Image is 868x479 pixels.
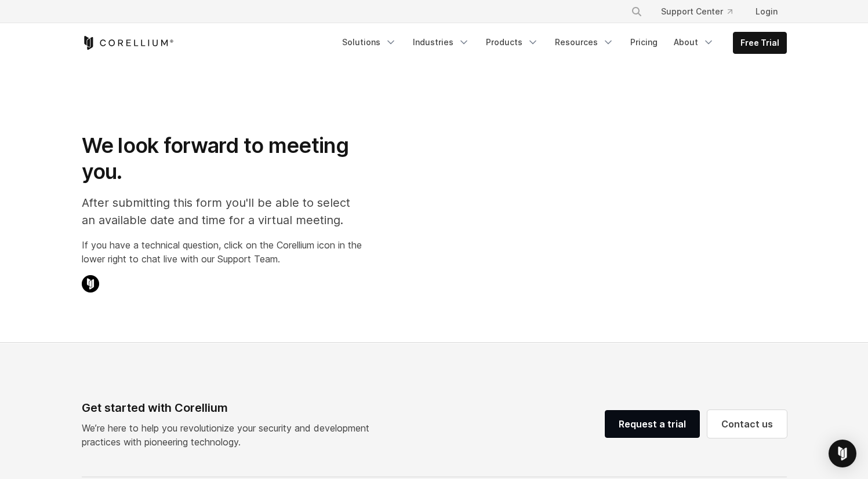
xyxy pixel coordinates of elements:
a: Industries [406,32,477,53]
a: Contact us [707,410,787,438]
a: Login [746,1,787,22]
div: Navigation Menu [617,1,787,22]
a: Resources [548,32,621,53]
a: Corellium Home [82,36,174,50]
p: If you have a technical question, click on the Corellium icon in the lower right to chat live wit... [82,238,362,266]
h1: We look forward to meeting you. [82,133,362,185]
a: Request a trial [605,410,700,438]
div: Navigation Menu [335,32,787,54]
p: After submitting this form you'll be able to select an available date and time for a virtual meet... [82,194,362,229]
div: Get started with Corellium [82,399,379,416]
a: Solutions [335,32,404,53]
a: Products [479,32,546,53]
img: Corellium Chat Icon [82,275,99,292]
p: We’re here to help you revolutionize your security and development practices with pioneering tech... [82,421,379,449]
div: Open Intercom Messenger [829,440,856,467]
a: Support Center [652,1,742,22]
a: About [667,32,721,53]
button: Search [626,1,647,22]
a: Pricing [623,32,664,53]
a: Free Trial [733,32,786,53]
